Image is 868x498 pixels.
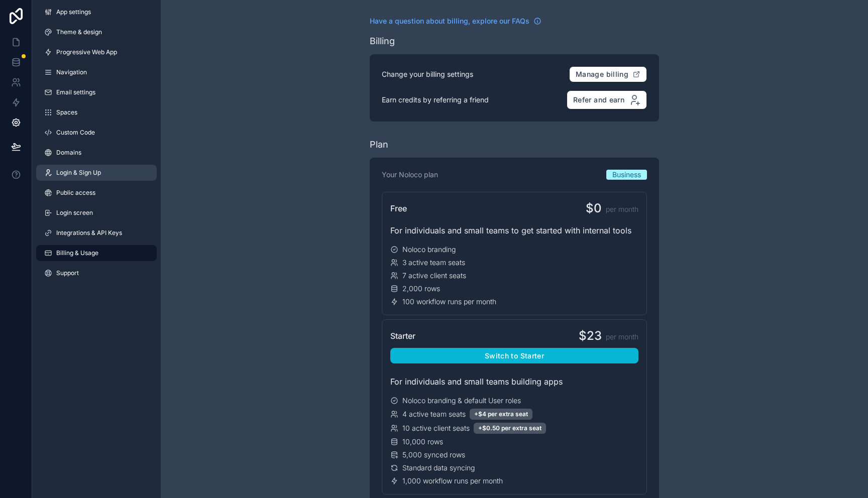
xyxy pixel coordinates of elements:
a: Email settings [36,84,157,100]
span: App settings [56,8,91,16]
span: 100 workflow runs per month [402,297,496,307]
span: Starter [390,330,415,342]
div: Billing [370,34,395,48]
a: App settings [36,4,157,20]
span: Custom Code [56,129,95,137]
div: +$0.50 per extra seat [474,423,546,434]
span: Billing & Usage [56,249,98,257]
span: Login & Sign Up [56,169,101,177]
div: For individuals and small teams to get started with internal tools [390,224,638,236]
p: Your Noloco plan [382,170,438,180]
span: Standard data syncing [402,463,475,473]
a: Support [36,265,157,281]
span: Manage billing [576,70,628,79]
span: per month [606,204,638,214]
button: Manage billing [569,66,647,82]
span: Navigation [56,68,87,76]
span: Free [390,202,407,214]
div: +$4 per extra seat [470,409,532,420]
span: Domains [56,149,81,157]
span: $0 [586,200,602,216]
button: Switch to Starter [390,348,638,364]
span: Have a question about billing, explore our FAQs [370,16,529,26]
button: Refer and earn [567,90,647,109]
span: Integrations & API Keys [56,229,122,237]
span: Progressive Web App [56,48,117,56]
a: Spaces [36,104,157,120]
span: 2,000 rows [402,284,440,294]
span: 10,000 rows [402,437,443,447]
div: Plan [370,138,388,152]
span: Spaces [56,108,77,116]
span: Noloco branding & default User roles [402,396,521,406]
a: Have a question about billing, explore our FAQs [370,16,541,26]
span: Refer and earn [573,95,624,104]
span: Support [56,269,79,277]
span: per month [606,332,638,342]
a: Login screen [36,205,157,221]
a: Login & Sign Up [36,165,157,181]
div: For individuals and small teams building apps [390,376,638,388]
span: Noloco branding [402,244,456,255]
a: Progressive Web App [36,44,157,60]
a: Integrations & API Keys [36,225,157,241]
a: Navigation [36,64,157,80]
span: 4 active team seats [402,409,466,419]
span: 1,000 workflow runs per month [402,476,503,486]
span: Theme & design [56,28,102,36]
span: Login screen [56,209,93,217]
span: 5,000 synced rows [402,450,465,460]
span: $23 [579,328,602,344]
a: Billing & Usage [36,245,157,261]
span: 10 active client seats [402,423,470,433]
a: Public access [36,185,157,201]
p: Change your billing settings [382,69,473,79]
span: Business [612,170,641,180]
p: Earn credits by referring a friend [382,95,489,105]
span: Email settings [56,88,95,96]
span: Public access [56,189,95,197]
a: Theme & design [36,24,157,40]
span: 7 active client seats [402,271,466,281]
a: Domains [36,145,157,161]
span: 3 active team seats [402,258,465,268]
a: Custom Code [36,125,157,141]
